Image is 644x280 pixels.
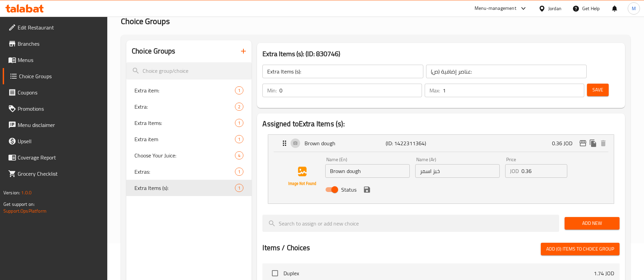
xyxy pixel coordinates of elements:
div: Choose Your Juice:4 [126,147,252,164]
span: 1 [235,169,243,175]
span: Extra: [134,103,235,111]
div: Jordan [548,5,562,12]
span: 2 [235,104,243,110]
div: Extra Items:1 [126,115,252,131]
span: 1 [235,136,243,143]
span: Add (0) items to choice group [546,245,614,253]
span: Get support on: [3,200,35,209]
button: Save [587,84,609,96]
a: Support.OpsPlatform [3,207,47,215]
button: Add New [565,217,620,230]
p: Brown dough [305,139,385,147]
span: 1.0.0 [21,188,32,197]
span: Extra item: [134,86,235,94]
h2: Assigned to Extra Items (s): [262,119,620,129]
input: Enter name Ar [415,164,500,178]
div: Extra Items (s):1 [126,180,252,196]
div: Extra item:1 [126,82,252,99]
a: Choice Groups [3,68,108,84]
li: ExpandBrown doughName (En)Name (Ar)PriceJODStatussave [262,132,620,207]
div: Choices [235,151,243,159]
a: Coupons [3,84,108,101]
span: Save [592,86,603,94]
div: Choices [235,184,243,192]
div: Choices [235,103,243,111]
p: Max: [429,86,440,94]
p: (ID: 1422311364) [386,139,440,147]
a: Branches [3,36,108,52]
div: Choices [235,119,243,127]
a: Upsell [3,133,108,149]
span: Extra Items: [134,119,235,127]
span: Choice Groups [121,14,170,29]
input: Enter name En [325,164,410,178]
button: delete [598,138,608,148]
span: 1 [235,185,243,191]
span: Version: [3,188,20,197]
input: search [126,62,252,80]
button: save [362,185,372,195]
div: Choices [235,86,243,94]
div: Expand [268,135,614,152]
button: Add (0) items to choice group [541,243,620,255]
a: Grocery Checklist [3,166,108,182]
div: Choices [235,168,243,176]
span: 1 [235,87,243,94]
span: Duplex [283,269,594,277]
h2: Choice Groups [132,46,175,56]
span: Extra Items (s): [134,184,235,192]
span: 4 [235,152,243,159]
img: Brown dough [280,155,324,198]
span: Coupons [18,88,102,96]
p: Min: [267,86,277,94]
p: JOD [510,167,519,175]
span: Edit Restaurant [18,23,102,31]
span: Choice Groups [19,72,102,80]
span: Coverage Report [18,153,102,161]
div: Extra item1 [126,131,252,147]
input: search [262,215,559,232]
span: Menu disclaimer [18,121,102,129]
button: duplicate [588,138,598,148]
input: Please enter price [521,164,567,178]
span: Extras: [134,168,235,176]
span: Promotions [18,105,102,113]
span: Choose Your Juice: [134,151,235,159]
span: M [632,5,636,12]
a: Menus [3,52,108,68]
a: Menu disclaimer [3,117,108,133]
div: Menu-management [475,4,516,13]
h2: Items / Choices [262,243,310,253]
button: edit [578,138,588,148]
span: Grocery Checklist [18,170,102,178]
div: Extra:2 [126,99,252,115]
span: Add New [570,219,614,228]
span: Upsell [18,137,102,145]
a: Promotions [3,101,108,117]
a: Edit Restaurant [3,19,108,36]
a: Coverage Report [3,149,108,166]
span: 1 [235,120,243,126]
h3: Extra Items (s): (ID: 830746) [262,48,620,59]
p: 1.74 JOD [594,269,614,277]
span: Menus [18,56,102,64]
span: Extra item [134,135,235,143]
span: Status [341,186,356,194]
p: 0.36 JOD [552,139,578,147]
div: Extras:1 [126,164,252,180]
span: Branches [18,40,102,48]
div: Choices [235,135,243,143]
